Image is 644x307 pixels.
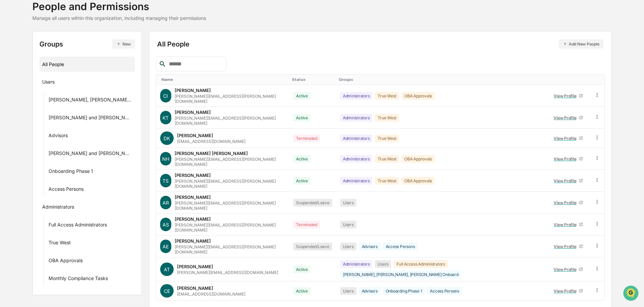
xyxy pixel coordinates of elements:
div: [PERSON_NAME][EMAIL_ADDRESS][PERSON_NAME][DOMAIN_NAME] [175,157,286,167]
div: Active [293,155,311,163]
div: Administrators [340,114,373,122]
span: CE [164,288,170,294]
img: Cameron Burns [7,85,18,96]
div: Start new chat [23,52,111,58]
div: [PERSON_NAME][EMAIL_ADDRESS][PERSON_NAME][DOMAIN_NAME] [175,94,286,104]
div: Suspended/Leave [293,243,332,250]
div: [PERSON_NAME] and [PERSON_NAME] Onboarding [49,115,133,123]
div: Terminated [293,134,320,142]
div: OBA Approvals [402,177,435,185]
div: Administrators [340,155,373,163]
div: Toggle SortBy [339,77,544,82]
div: OBA Approvals [49,257,83,266]
a: View Profile [551,286,586,296]
a: View Profile [551,176,586,186]
div: View Profile [554,244,579,249]
div: Users [340,287,356,295]
div: Toggle SortBy [595,77,602,82]
div: Active [293,177,311,185]
div: [PERSON_NAME][EMAIL_ADDRESS][PERSON_NAME][DOMAIN_NAME] [175,116,286,126]
a: 🖐️Preclearance [4,117,46,129]
div: Active [293,92,311,100]
span: AT [164,267,170,272]
div: [PERSON_NAME] [177,285,213,291]
span: AR [163,200,169,206]
button: Start new chat [115,54,123,62]
span: • [56,92,58,97]
img: 1746055101610-c473b297-6a78-478c-a979-82029cc54cd1 [13,92,19,97]
a: View Profile [551,219,586,230]
a: View Profile [551,133,586,144]
div: [PERSON_NAME], [PERSON_NAME], [PERSON_NAME] Onboard [340,271,461,278]
span: AS [163,222,169,227]
div: Access Persons [49,186,84,194]
div: View Profile [554,115,579,120]
button: See all [105,73,123,82]
div: [PERSON_NAME] [177,133,213,138]
div: [EMAIL_ADDRESS][DOMAIN_NAME] [177,139,245,144]
div: View Profile [554,222,579,227]
div: [PERSON_NAME], [PERSON_NAME], [PERSON_NAME] Onboard [49,97,133,105]
iframe: Open customer support [622,285,641,303]
a: 🗄️Attestations [46,117,86,129]
div: View Profile [554,156,579,161]
div: Administrators [42,204,74,212]
a: View Profile [551,241,586,252]
a: View Profile [551,91,586,101]
div: [PERSON_NAME] [175,216,211,222]
div: [PERSON_NAME][EMAIL_ADDRESS][PERSON_NAME][DOMAIN_NAME] [175,244,286,254]
div: 🖐️ [7,120,12,126]
div: [PERSON_NAME] [175,173,211,178]
div: View Profile [554,93,579,98]
div: [PERSON_NAME][EMAIL_ADDRESS][DOMAIN_NAME] [177,270,278,275]
p: How can we help? [7,14,123,25]
div: Users [340,199,356,207]
div: Full Access Administrators [394,260,448,268]
div: Onboarding Phase 1 [49,168,93,176]
div: View Profile [554,136,579,141]
div: Manage all users within this organization, including managing their permissions [32,15,206,21]
div: True West [375,92,399,100]
div: Onboarding Phase 1 [383,287,425,295]
a: Powered byPylon [48,149,82,154]
div: [PERSON_NAME][EMAIL_ADDRESS][PERSON_NAME][DOMAIN_NAME] [175,201,286,211]
div: True West [375,177,399,185]
div: Administrators [340,177,373,185]
div: [PERSON_NAME] [175,238,211,244]
div: [PERSON_NAME] [175,110,211,115]
div: True West [375,114,399,122]
div: Groups [39,39,135,49]
div: Users [340,243,356,250]
div: All People [42,59,133,70]
span: [PERSON_NAME] [21,92,55,97]
div: Past conversations [7,75,45,80]
div: Toggle SortBy [162,77,287,82]
div: Access Persons [383,243,418,250]
button: Add New People [559,39,604,49]
div: Monthly Compliance Tasks [49,275,108,283]
div: Access Persons [427,287,462,295]
div: View Profile [554,200,579,205]
span: NH [162,156,169,162]
div: Toggle SortBy [550,77,587,82]
div: [PERSON_NAME] [177,264,213,269]
span: DK [164,135,170,141]
div: [PERSON_NAME][EMAIL_ADDRESS][PERSON_NAME][DOMAIN_NAME] [175,222,286,233]
div: View Profile [554,267,579,272]
div: [PERSON_NAME] [175,88,211,93]
span: [DATE] [60,92,74,97]
div: 🔎 [7,133,12,139]
a: View Profile [551,113,586,123]
div: Advisors [359,287,380,295]
a: 🔎Data Lookup [4,130,45,142]
div: Active [293,287,311,295]
div: Advisors [49,132,68,141]
div: We're available if you need us! [23,58,85,64]
div: Suspended/Leave [293,199,332,207]
div: Full Access Administrators [49,222,107,230]
div: [PERSON_NAME] and [PERSON_NAME] Onboarding [49,150,133,158]
span: CI [163,93,168,99]
div: True West [375,155,399,163]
